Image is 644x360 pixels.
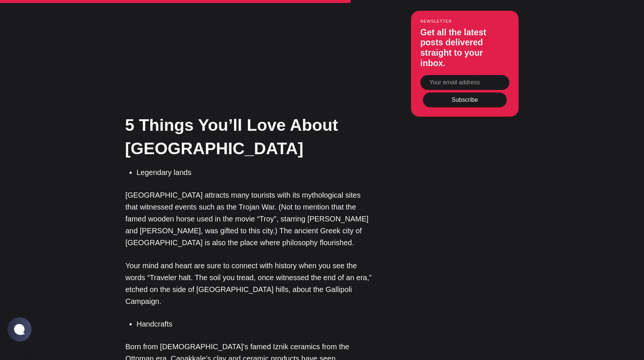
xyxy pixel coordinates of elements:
small: Newsletter [420,19,509,23]
button: Subscribe [423,93,507,108]
input: Your email address [420,75,509,90]
h3: Get all the latest posts delivered straight to your inbox. [420,27,509,68]
p: Your mind and heart are sure to connect with history when you see the words “Traveler halt. The s... [125,260,374,307]
li: Legendary lands [137,167,374,178]
p: [GEOGRAPHIC_DATA] attracts many tourists with its mythological sites that witnessed events such a... [125,189,374,249]
li: Handcrafts [137,318,374,330]
h2: 5 Things You’ll Love About [GEOGRAPHIC_DATA] [125,113,374,160]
